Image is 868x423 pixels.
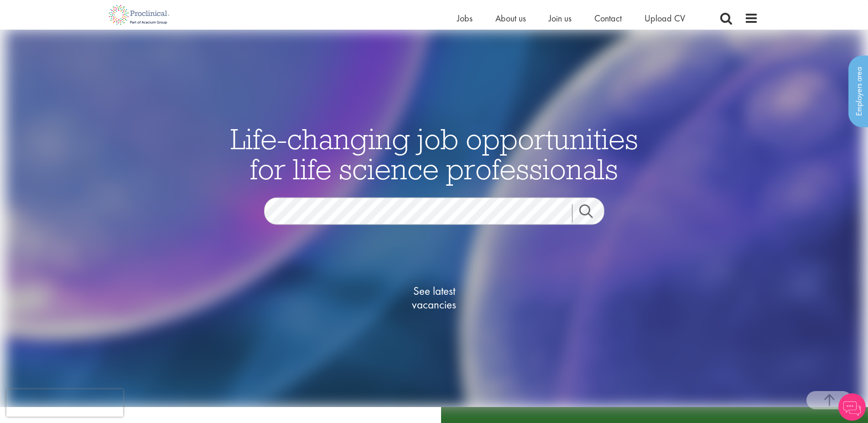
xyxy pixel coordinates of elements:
a: Join us [549,12,572,24]
span: Life-changing job opportunities for life science professionals [230,120,638,187]
a: Jobs [457,12,473,24]
a: See latestvacancies [389,247,480,348]
img: candidate home [5,30,863,407]
iframe: reCAPTCHA [6,389,123,417]
a: Upload CV [645,12,685,24]
a: Job search submit button [572,204,611,222]
a: Contact [594,12,622,24]
a: About us [495,12,526,24]
span: See latest vacancies [389,284,480,311]
img: Chatbot [838,393,866,421]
